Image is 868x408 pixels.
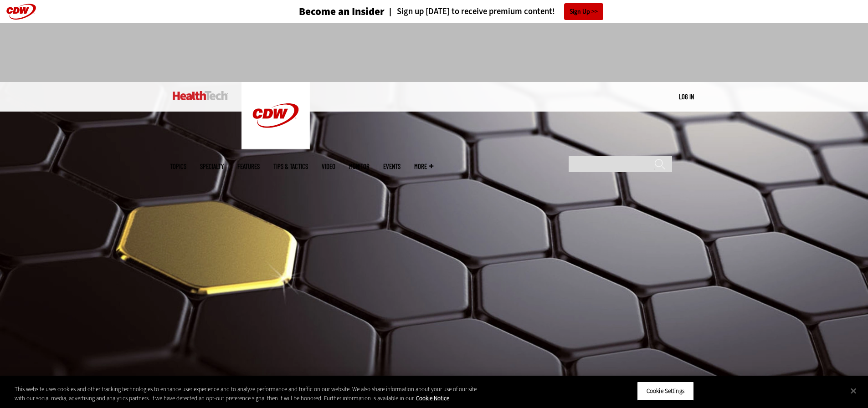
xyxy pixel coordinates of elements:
a: More information about your privacy [416,394,449,402]
span: More [414,163,433,170]
a: MonITor [349,163,370,170]
a: Log in [679,92,694,101]
button: Cookie Settings [637,382,694,401]
a: Sign up [DATE] to receive premium content! [385,7,555,16]
a: Sign Up [564,3,603,20]
a: Tips & Tactics [273,163,308,170]
div: This website uses cookies and other tracking technologies to enhance user experience and to analy... [15,385,478,403]
a: Video [322,163,335,170]
span: Topics [170,163,186,170]
a: Become an Insider [265,6,385,17]
img: Home [241,82,310,149]
a: Events [383,163,401,170]
iframe: advertisement [268,32,600,73]
a: CDW [241,142,310,152]
div: User menu [679,92,694,102]
h3: Become an Insider [299,6,385,17]
a: Features [237,163,260,170]
span: Specialty [200,163,224,170]
button: Close [843,381,863,401]
img: Home [173,91,228,100]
